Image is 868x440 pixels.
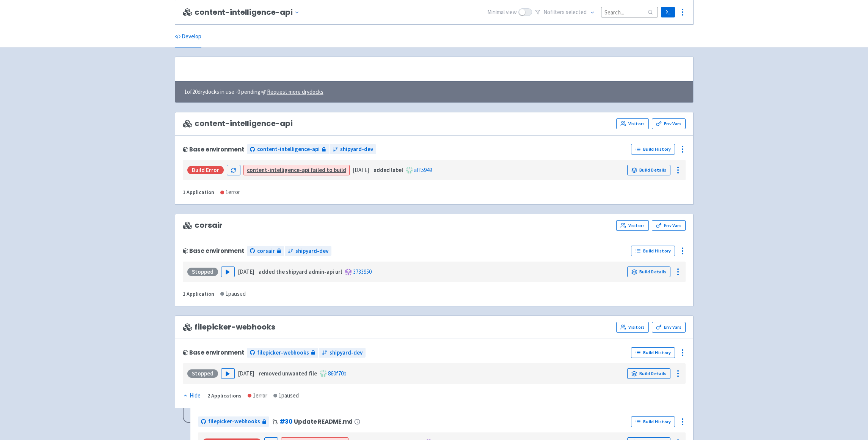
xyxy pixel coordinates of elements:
a: 860f70b [328,370,347,377]
div: 1 paused [220,290,246,298]
a: Terminal [661,7,675,17]
span: corsair [183,221,223,230]
a: filepicker-webhooks [247,348,318,358]
strong: added the shipyard admin-api url [259,268,342,275]
div: 1 error [220,188,240,197]
span: 1 of 20 drydocks in use - 0 pending [184,88,323,96]
a: filepicker-webhooks [198,416,269,427]
a: aff5949 [414,166,432,173]
div: 1 error [248,391,267,400]
span: filepicker-webhooks [257,349,309,357]
span: Minimal view [487,8,517,17]
div: Base environment [183,248,244,254]
div: Build Error [187,166,224,174]
time: [DATE] [353,166,369,173]
a: Build Details [627,267,670,277]
input: Search... [601,7,658,17]
a: Env Vars [652,118,685,129]
time: [DATE] [238,370,254,377]
button: Play [221,267,235,277]
a: Visitors [616,220,649,231]
a: Build History [631,246,675,256]
div: Base environment [183,349,244,356]
button: content-intelligence-api [195,8,302,17]
span: filepicker-webhooks [183,323,275,331]
a: shipyard-dev [330,144,376,155]
span: selected [566,8,587,16]
span: No filter s [543,8,587,17]
div: Stopped [187,268,218,276]
span: content-intelligence-api [183,119,293,128]
button: Play [221,368,235,379]
a: corsair [247,246,284,256]
strong: content-intelligence-api [247,166,309,173]
a: Build History [631,416,675,427]
a: Develop [175,26,201,47]
span: Update README.md [294,418,353,425]
a: Build History [631,347,675,358]
div: 1 Application [183,290,214,298]
a: Build History [631,144,675,155]
a: #30 [279,418,293,426]
time: [DATE] [238,268,254,275]
a: content-intelligence-api failed to build [247,166,346,173]
a: shipyard-dev [285,246,331,256]
strong: added label [374,166,403,173]
a: Env Vars [652,322,685,333]
span: shipyard-dev [295,247,328,255]
a: Visitors [616,322,649,333]
div: Stopped [187,369,218,378]
span: filepicker-webhooks [208,417,260,426]
div: 2 Applications [207,391,242,400]
a: 3733950 [353,268,372,275]
span: content-intelligence-api [257,145,320,154]
span: shipyard-dev [330,349,363,357]
strong: removed unwanted file [259,370,317,377]
span: corsair [257,247,275,255]
a: Build Details [627,368,670,379]
u: Request more drydocks [267,88,323,95]
a: Visitors [616,118,649,129]
span: shipyard-dev [340,145,373,154]
a: shipyard-dev [319,348,366,358]
div: 1 paused [273,391,299,400]
div: 1 Application [183,188,214,197]
a: Env Vars [652,220,685,231]
a: content-intelligence-api [247,144,329,155]
button: Hide [183,391,201,400]
div: Base environment [183,146,244,153]
a: Build Details [627,165,670,175]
